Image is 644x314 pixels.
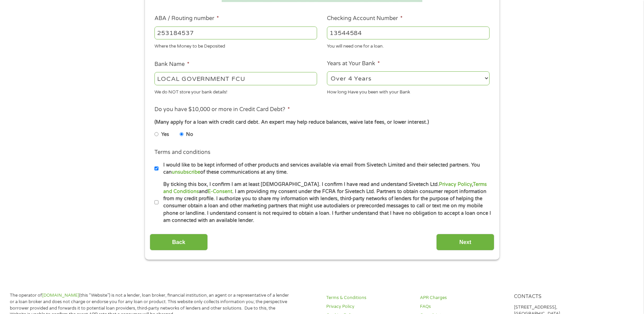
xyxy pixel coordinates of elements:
[159,181,492,224] label: By ticking this box, I confirm I am at least [DEMOGRAPHIC_DATA]. I confirm I have read and unders...
[327,27,490,39] input: 345634636
[327,86,490,95] div: How long Have you been with your Bank
[208,189,232,194] a: E-Consent
[154,41,317,50] div: Where the Money to be Deposited
[436,234,494,250] input: Next
[326,303,412,310] a: Privacy Policy
[327,15,403,22] label: Checking Account Number
[439,181,472,187] a: Privacy Policy
[154,149,210,156] label: Terms and conditions
[186,131,193,138] label: No
[327,41,490,50] div: You will need one for a loan.
[154,106,290,113] label: Do you have $10,000 or more in Credit Card Debt?
[150,234,208,250] input: Back
[154,61,189,68] label: Bank Name
[154,27,317,39] input: 263177916
[159,161,492,176] label: I would like to be kept informed of other products and services available via email from Sivetech...
[42,293,79,298] a: [DOMAIN_NAME]
[172,169,200,175] a: unsubscribe
[326,295,412,301] a: Terms & Conditions
[154,119,489,126] div: (Many apply for a loan with credit card debt. An expert may help reduce balances, waive late fees...
[514,294,600,300] h4: Contacts
[154,86,317,95] div: We do NOT store your bank details!
[420,295,505,301] a: APR Charges
[161,131,169,138] label: Yes
[327,60,380,67] label: Years at Your Bank
[163,181,487,194] a: Terms and Conditions
[420,303,505,310] a: FAQs
[154,15,219,22] label: ABA / Routing number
